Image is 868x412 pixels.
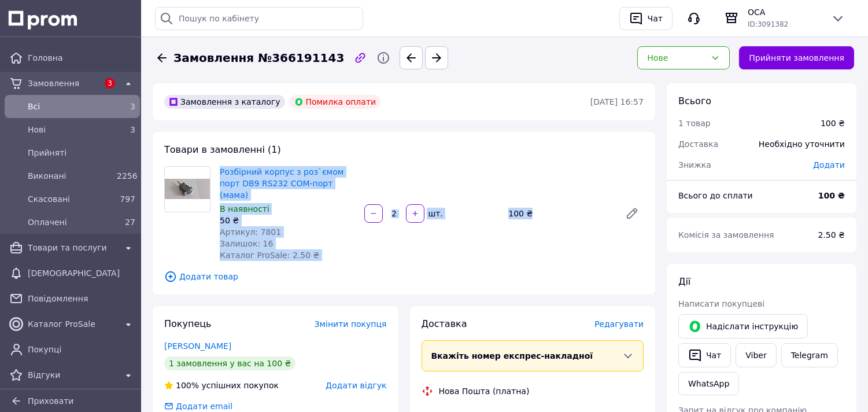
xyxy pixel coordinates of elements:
[678,314,808,339] button: Надіслати інструкцію
[678,160,711,170] span: Знижка
[594,319,644,329] span: Редагувати
[818,191,845,200] b: 100 ₴
[165,179,210,199] img: Розбірний корпус з роз`ємом порт DB9 RS232 COM-порт (мама)
[28,396,73,406] span: Приховати
[105,78,115,89] span: 3
[220,215,355,226] div: 50 ₴
[164,95,285,109] div: Замовлення з каталогу
[678,372,739,395] a: WhatsApp
[164,341,231,351] a: [PERSON_NAME]
[678,230,774,240] span: Комісія за замовлення
[28,344,135,355] span: Покупці
[28,170,112,182] span: Виконані
[164,356,296,370] div: 1 замовлення у вас на 100 ₴
[28,193,112,205] span: Скасовані
[436,385,533,397] div: Нова Пошта (платна)
[431,351,593,360] span: Вкажіть номер експрес-накладної
[155,7,363,30] input: Пошук по кабінету
[120,194,135,204] span: 797
[678,299,764,308] span: Написати покупцеві
[678,276,690,287] span: Дії
[28,267,135,279] span: [DEMOGRAPHIC_DATA]
[125,218,135,227] span: 27
[290,95,381,109] div: Помилка оплати
[28,52,135,64] span: Головна
[678,191,753,200] span: Всього до сплати
[220,204,269,214] span: В наявності
[645,10,665,27] div: Чат
[28,124,112,135] span: Нові
[163,400,234,412] div: Додати email
[678,119,711,128] span: 1 товар
[173,50,344,67] span: Замовлення №366191143
[781,343,838,367] a: Telegram
[220,167,343,200] a: Розбірний корпус з роз`ємом порт DB9 RS232 COM-порт (мама)
[748,20,788,28] span: ID: 3091382
[220,227,281,237] span: Артикул: 7801
[818,230,845,240] span: 2.50 ₴
[678,95,711,106] span: Всього
[28,293,135,304] span: Повідомлення
[164,380,279,391] div: успішних покупок
[426,208,444,219] div: шт.
[752,131,852,157] div: Необхідно уточнити
[28,216,112,228] span: Оплачені
[220,251,319,260] span: Каталог ProSale: 2.50 ₴
[739,46,854,69] button: Прийняти замовлення
[678,343,731,367] button: Чат
[130,102,135,111] span: 3
[619,7,673,30] button: Чат
[647,51,706,64] div: Нове
[28,101,112,112] span: Всi
[28,242,117,253] span: Товари та послуги
[813,160,845,170] span: Додати
[590,97,644,106] time: [DATE] 16:57
[176,381,199,390] span: 100%
[821,117,845,129] div: 100 ₴
[117,171,138,181] span: 2256
[164,270,644,283] span: Додати товар
[748,6,822,18] span: OCA
[164,318,212,329] span: Покупець
[504,205,616,222] div: 100 ₴
[28,318,117,330] span: Каталог ProSale
[28,78,98,89] span: Замовлення
[130,125,135,134] span: 3
[422,318,467,329] span: Доставка
[620,202,644,225] a: Редагувати
[315,319,387,329] span: Змінити покупця
[736,343,776,367] a: Viber
[220,239,273,248] span: Залишок: 16
[326,381,386,390] span: Додати відгук
[678,139,718,149] span: Доставка
[28,369,117,381] span: Відгуки
[175,400,234,412] div: Додати email
[28,147,135,159] span: Прийняті
[164,144,281,155] span: Товари в замовленні (1)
